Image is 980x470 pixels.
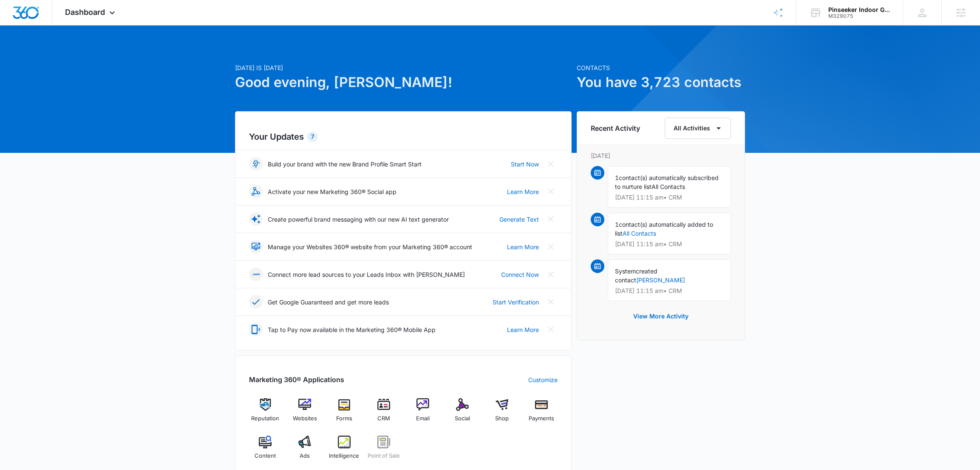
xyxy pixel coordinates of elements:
[511,160,539,169] a: Start Now
[328,436,361,466] a: Intelligence
[507,325,539,334] a: Learn More
[235,63,572,72] p: [DATE] is [DATE]
[544,323,558,336] button: Close
[615,267,636,275] span: System
[336,414,352,423] span: Forms
[455,414,470,423] span: Social
[636,276,685,284] a: [PERSON_NAME]
[493,298,539,307] a: Start Verification
[615,241,724,247] p: [DATE] 11:15 am • CRM
[328,398,361,429] a: Forms
[407,398,439,429] a: Email
[544,185,558,198] button: Close
[544,240,558,253] button: Close
[329,452,359,460] span: Intelligence
[268,270,465,279] p: Connect more lead sources to your Leads Inbox with [PERSON_NAME]
[65,8,105,17] span: Dashboard
[235,72,572,93] h1: Good evening, [PERSON_NAME]!
[828,6,890,13] div: account name
[615,194,724,200] p: [DATE] 11:15 am • CRM
[828,13,890,19] div: account id
[249,436,282,466] a: Content
[544,267,558,281] button: Close
[528,375,558,384] a: Customize
[251,414,279,423] span: Reputation
[529,414,554,423] span: Payments
[249,130,558,143] h2: Your Updates
[268,160,422,169] p: Build your brand with the new Brand Profile Smart Start
[615,174,619,181] span: 1
[651,183,685,190] span: All Contacts
[615,267,657,284] span: created contact
[300,452,310,460] span: Ads
[591,123,640,133] h6: Recent Activity
[525,398,558,429] a: Payments
[623,230,656,237] a: All Contacts
[507,187,539,196] a: Learn More
[249,374,344,385] h2: Marketing 360® Applications
[289,398,321,429] a: Websites
[615,288,724,294] p: [DATE] 11:15 am • CRM
[544,295,558,309] button: Close
[501,270,539,279] a: Connect Now
[268,187,397,196] p: Activate your new Marketing 360® Social app
[367,436,400,466] a: Point of Sale
[577,72,745,93] h1: You have 3,723 contacts
[368,452,400,460] span: Point of Sale
[507,242,539,251] a: Learn More
[665,118,731,139] button: All Activities
[577,63,745,72] p: Contacts
[625,306,697,326] button: View More Activity
[377,414,390,423] span: CRM
[499,215,539,224] a: Generate Text
[268,325,436,334] p: Tap to Pay now available in the Marketing 360® Mobile App
[249,398,282,429] a: Reputation
[446,398,479,429] a: Social
[615,221,713,237] span: contact(s) automatically added to list
[367,398,400,429] a: CRM
[544,157,558,171] button: Close
[268,215,449,224] p: Create powerful brand messaging with our new AI text generator
[255,452,276,460] span: Content
[591,151,731,160] p: [DATE]
[544,212,558,226] button: Close
[268,242,472,251] p: Manage your Websites 360® website from your Marketing 360® account
[416,414,430,423] span: Email
[486,398,518,429] a: Shop
[268,298,389,307] p: Get Google Guaranteed and get more leads
[615,221,619,228] span: 1
[293,414,317,423] span: Websites
[615,174,719,190] span: contact(s) automatically subscribed to nurture list
[289,436,321,466] a: Ads
[307,132,318,142] div: 7
[495,414,509,423] span: Shop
